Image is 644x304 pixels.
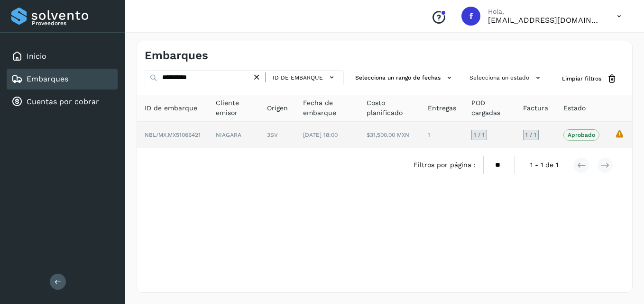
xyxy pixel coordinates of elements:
[523,103,548,113] span: Factura
[27,74,68,83] a: Embarques
[7,91,118,112] div: Cuentas por cobrar
[554,70,625,88] button: Limpiar filtros
[428,103,456,113] span: Entregas
[216,98,252,118] span: Cliente emisor
[145,49,208,63] h4: Embarques
[7,46,118,67] div: Inicio
[471,98,508,118] span: POD cargadas
[525,132,536,138] span: 1 / 1
[27,97,99,106] a: Cuentas por cobrar
[562,74,601,83] span: Limpiar filtros
[145,132,201,138] span: NBL/MX.MX51066421
[367,98,413,118] span: Costo planificado
[488,16,602,25] p: facturacion@hcarga.com
[270,71,340,84] button: ID de embarque
[27,52,46,61] a: Inicio
[145,103,197,113] span: ID de embarque
[267,103,288,113] span: Origen
[530,160,558,170] span: 1 - 1 de 1
[488,8,602,16] p: Hola,
[351,70,458,86] button: Selecciona un rango de fechas
[568,132,595,138] p: Aprobado
[7,69,118,89] div: Embarques
[259,122,295,148] td: 3SV
[303,98,351,118] span: Fecha de embarque
[420,122,464,148] td: 1
[303,132,338,138] span: [DATE] 18:00
[474,132,485,138] span: 1 / 1
[32,20,114,27] p: Proveedores
[466,70,547,86] button: Selecciona un estado
[359,122,420,148] td: $31,500.00 MXN
[208,122,259,148] td: NIAGARA
[414,160,476,170] span: Filtros por página :
[273,73,323,82] span: ID de embarque
[563,103,586,113] span: Estado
